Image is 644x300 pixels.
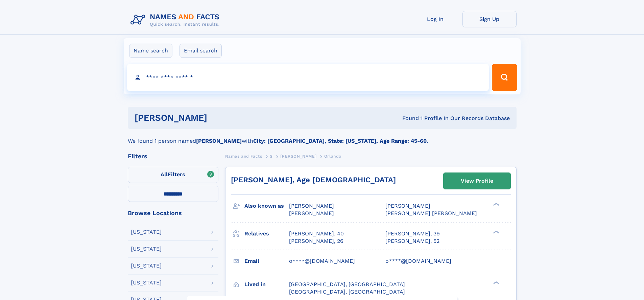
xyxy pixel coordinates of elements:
[444,173,510,189] a: View Profile
[385,203,430,209] span: [PERSON_NAME]
[324,154,341,159] span: Orlando
[385,210,477,216] span: [PERSON_NAME] [PERSON_NAME]
[244,200,289,212] h3: Also known as
[129,44,172,58] label: Name search
[408,11,462,27] a: Log In
[128,167,218,183] label: Filters
[289,289,405,295] span: [GEOGRAPHIC_DATA], [GEOGRAPHIC_DATA]
[128,11,225,29] img: Logo Names and Facts
[244,228,289,239] h3: Relatives
[225,152,262,160] a: Names and Facts
[385,237,439,245] a: [PERSON_NAME], 52
[231,176,396,184] a: [PERSON_NAME], Age [DEMOGRAPHIC_DATA]
[270,154,273,159] span: S
[270,152,273,160] a: S
[127,64,489,91] input: search input
[131,263,162,269] div: [US_STATE]
[244,255,289,267] h3: Email
[462,11,517,27] a: Sign Up
[253,138,427,144] b: City: [GEOGRAPHIC_DATA], State: [US_STATE], Age Range: 45-60
[289,203,334,209] span: [PERSON_NAME]
[128,129,517,145] div: We found 1 person named with .
[289,281,405,287] span: [GEOGRAPHIC_DATA], [GEOGRAPHIC_DATA]
[131,229,162,235] div: [US_STATE]
[289,210,334,216] span: [PERSON_NAME]
[492,280,500,285] div: ❯
[280,152,316,160] a: [PERSON_NAME]
[461,173,493,189] div: View Profile
[289,237,343,245] a: [PERSON_NAME], 26
[161,171,168,178] span: All
[492,230,500,234] div: ❯
[492,202,500,207] div: ❯
[289,230,344,237] a: [PERSON_NAME], 40
[128,210,218,216] div: Browse Locations
[128,153,218,159] div: Filters
[305,115,510,122] div: Found 1 Profile In Our Records Database
[244,279,289,290] h3: Lived in
[280,154,316,159] span: [PERSON_NAME]
[135,114,305,122] h1: [PERSON_NAME]
[131,246,162,252] div: [US_STATE]
[180,44,222,58] label: Email search
[196,138,242,144] b: [PERSON_NAME]
[492,64,517,91] button: Search Button
[385,230,440,237] a: [PERSON_NAME], 39
[131,280,162,285] div: [US_STATE]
